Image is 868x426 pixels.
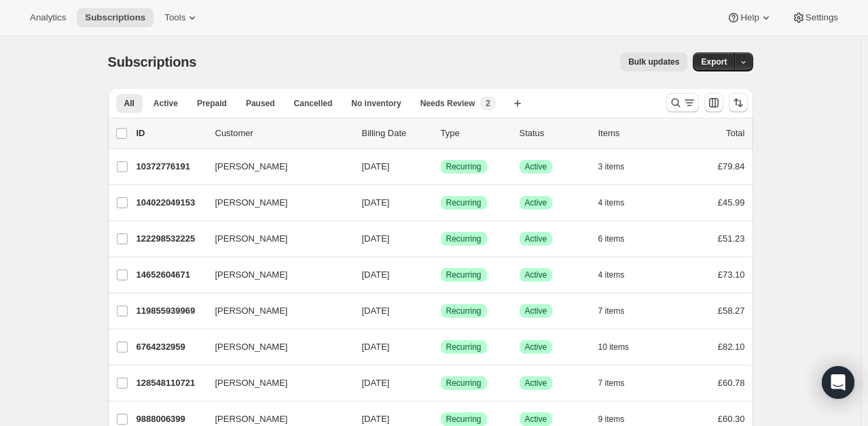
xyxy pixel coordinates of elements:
span: Subscriptions [85,12,145,23]
button: Customize table column order and visibility [704,93,723,112]
span: [PERSON_NAME] [215,304,288,318]
span: Recurring [446,161,482,172]
span: Help [740,12,759,23]
div: 104022049153[PERSON_NAME][DATE]SuccessRecurringSuccessActive4 items£45.99 [137,193,745,212]
span: 9 items [598,414,625,425]
button: [PERSON_NAME] [207,192,343,214]
button: 10 items [598,338,644,357]
p: 104022049153 [137,196,204,210]
span: Active [525,414,547,425]
button: Help [719,8,780,27]
p: 14652604671 [137,268,204,282]
span: 6 items [598,233,625,244]
span: [DATE] [362,197,390,208]
span: Recurring [446,414,482,425]
span: 7 items [598,378,625,389]
p: ID [137,127,204,140]
button: Analytics [22,8,74,27]
span: Cancelled [294,98,333,109]
span: [DATE] [362,378,390,388]
span: £79.84 [718,161,745,171]
span: £58.27 [718,306,745,316]
span: £60.78 [718,378,745,388]
p: Status [520,127,587,140]
button: Subscriptions [77,8,153,27]
div: 119855939969[PERSON_NAME][DATE]SuccessRecurringSuccessActive7 items£58.27 [137,301,745,321]
span: [PERSON_NAME] [215,268,288,282]
span: Recurring [446,233,482,244]
span: [DATE] [362,233,390,244]
span: [PERSON_NAME] [215,160,288,174]
span: No inventory [351,98,401,109]
span: [DATE] [362,306,390,316]
span: [PERSON_NAME] [215,340,288,354]
div: 14652604671[PERSON_NAME][DATE]SuccessRecurringSuccessActive4 items£73.10 [137,265,745,284]
div: 6764232959[PERSON_NAME][DATE]SuccessRecurringSuccessActive10 items£82.10 [137,338,745,357]
span: [DATE] [362,161,390,171]
span: Export [701,56,727,67]
button: 6 items [598,229,640,248]
span: 4 items [598,269,625,280]
div: Open Intercom Messenger [822,366,854,399]
span: Recurring [446,378,482,389]
p: Customer [215,127,351,140]
span: 3 items [598,161,625,172]
p: Total [726,127,744,140]
button: Tools [156,8,207,27]
span: [PERSON_NAME] [215,376,288,390]
div: 122298532225[PERSON_NAME][DATE]SuccessRecurringSuccessActive6 items£51.23 [137,229,745,248]
span: 2 [486,98,490,109]
button: Export [693,52,735,71]
span: Recurring [446,306,482,316]
span: [PERSON_NAME] [215,232,288,246]
span: [DATE] [362,269,390,280]
span: 10 items [598,342,629,353]
span: [DATE] [362,414,390,424]
p: 128548110721 [137,376,204,390]
button: Search and filter results [666,93,699,112]
p: 6764232959 [137,340,204,354]
div: 128548110721[PERSON_NAME][DATE]SuccessRecurringSuccessActive7 items£60.78 [137,374,745,393]
button: 7 items [598,301,640,321]
button: Settings [784,8,846,27]
p: 122298532225 [137,232,204,246]
p: Billing Date [362,127,430,140]
button: [PERSON_NAME] [207,300,343,322]
button: 7 items [598,374,640,393]
span: Active [525,161,547,172]
span: Active [153,98,178,109]
span: Active [525,233,547,244]
span: Recurring [446,197,482,208]
button: [PERSON_NAME] [207,372,343,394]
div: Type [441,127,509,140]
button: [PERSON_NAME] [207,228,343,250]
button: [PERSON_NAME] [207,156,343,178]
button: 4 items [598,265,640,284]
p: 10372776191 [137,160,204,174]
button: Sort the results [729,93,748,112]
p: 9888006399 [137,412,204,426]
span: [PERSON_NAME] [215,196,288,210]
span: £82.10 [718,342,745,352]
span: Settings [806,12,838,23]
span: Active [525,378,547,389]
span: Prepaid [197,98,227,109]
div: Items [598,127,666,140]
span: Active [525,269,547,280]
p: 119855939969 [137,304,204,318]
div: 10372776191[PERSON_NAME][DATE]SuccessRecurringSuccessActive3 items£79.84 [137,157,745,176]
button: 4 items [598,193,640,212]
span: Active [525,306,547,316]
button: 3 items [598,157,640,176]
span: Subscriptions [108,54,197,69]
button: Bulk updates [620,52,687,71]
button: [PERSON_NAME] [207,336,343,358]
span: Recurring [446,342,482,353]
span: Analytics [30,12,66,23]
div: IDCustomerBilling DateTypeStatusItemsTotal [137,127,745,140]
span: All [124,98,134,109]
span: £73.10 [718,269,745,280]
span: Recurring [446,269,482,280]
span: 7 items [598,306,625,316]
span: Active [525,197,547,208]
